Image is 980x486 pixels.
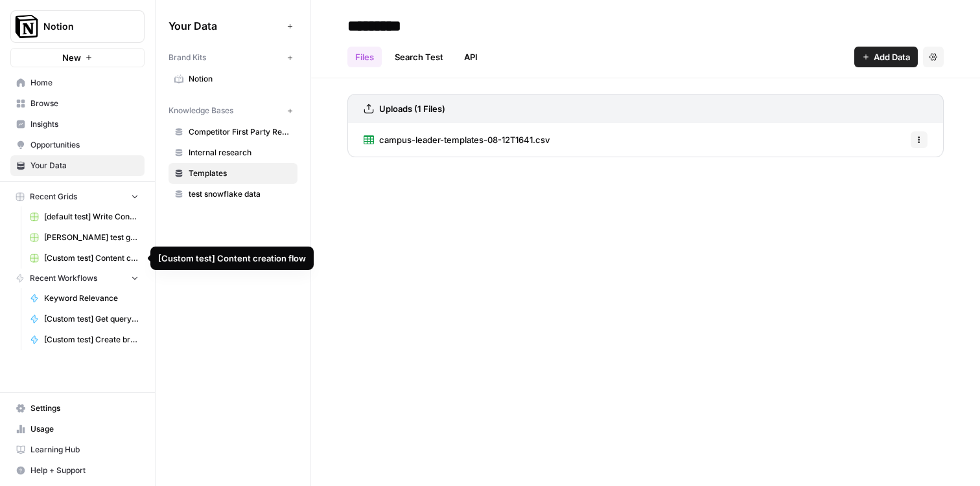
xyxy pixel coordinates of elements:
[30,77,139,89] span: Home
[854,47,918,67] button: Add Data
[169,52,206,63] span: Brand Kits
[364,94,445,123] a: Uploads (1 Files)
[10,187,145,206] button: Recent Grids
[24,288,145,309] a: Keyword Relevance
[15,15,38,38] img: Notion Logo
[10,10,145,43] button: Workspace: Notion
[158,252,306,265] div: [Custom test] Content creation flow
[30,465,139,476] span: Help + Support
[30,423,139,435] span: Usage
[24,248,145,269] a: [Custom test] Content creation flow
[10,439,145,460] a: Learning Hub
[62,51,81,64] span: New
[456,47,485,67] a: API
[30,403,139,414] span: Settings
[169,18,282,34] span: Your Data
[347,47,382,67] a: Files
[387,47,451,67] a: Search Test
[44,232,139,243] span: [PERSON_NAME] test grid
[30,98,139,109] span: Browse
[189,188,292,200] span: test snowflake data
[10,72,145,93] a: Home
[10,135,145,155] a: Opportunities
[10,155,145,176] a: Your Data
[30,272,97,284] span: Recent Workflows
[44,313,139,325] span: [Custom test] Get query fanout from topic
[169,122,297,142] a: Competitor First Party Research
[30,444,139,456] span: Learning Hub
[44,334,139,346] span: [Custom test] Create briefs from query inputs
[364,123,550,157] a: campus-leader-templates-08-12T1641.csv
[44,211,139,223] span: [default test] Write Content Briefs
[30,139,139,151] span: Opportunities
[10,114,145,135] a: Insights
[189,126,292,138] span: Competitor First Party Research
[44,252,139,264] span: [Custom test] Content creation flow
[10,460,145,481] button: Help + Support
[10,398,145,419] a: Settings
[30,191,77,203] span: Recent Grids
[169,69,297,89] a: Notion
[189,147,292,159] span: Internal research
[379,102,445,115] h3: Uploads (1 Files)
[24,329,145,350] a: [Custom test] Create briefs from query inputs
[44,293,139,304] span: Keyword Relevance
[43,20,122,33] span: Notion
[189,73,292,85] span: Notion
[24,309,145,329] a: [Custom test] Get query fanout from topic
[189,168,292,179] span: Templates
[169,184,297,204] a: test snowflake data
[379,133,550,146] span: campus-leader-templates-08-12T1641.csv
[169,163,297,184] a: Templates
[10,269,145,288] button: Recent Workflows
[10,419,145,439] a: Usage
[169,142,297,163] a: Internal research
[30,160,139,171] span: Your Data
[24,227,145,248] a: [PERSON_NAME] test grid
[24,206,145,227] a: [default test] Write Content Briefs
[10,93,145,114] a: Browse
[30,118,139,130] span: Insights
[874,50,910,63] span: Add Data
[10,48,145,67] button: New
[169,105,233,116] span: Knowledge Bases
